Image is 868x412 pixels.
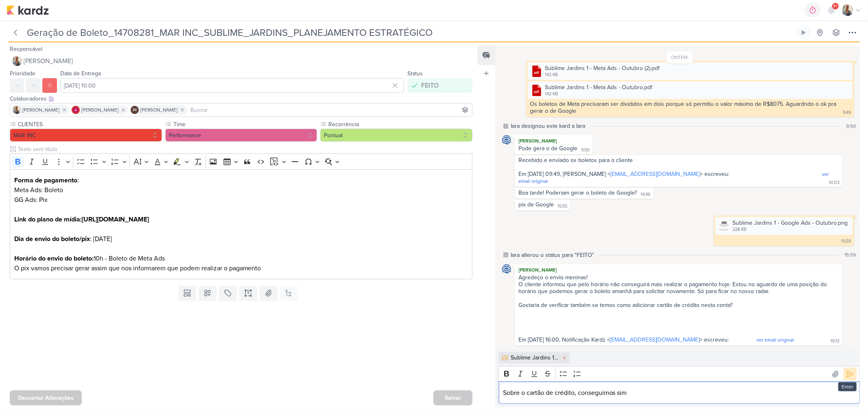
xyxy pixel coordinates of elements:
label: Responsável [10,46,42,53]
label: Status [407,70,423,77]
div: Sublime Jardins 1 - Meta Ads - Outubro (2).pdf [528,62,853,80]
div: [PERSON_NAME] [516,266,841,274]
span: : [14,176,79,184]
div: 9:50 [581,147,590,153]
strong: Forma de pagamento [14,176,77,184]
div: Iara designou este kard a Iara [511,122,585,130]
div: Sublime Jardins 1 - Meta Ads - Outubro (2).pdf [545,64,660,72]
span: [PERSON_NAME] [140,106,177,114]
div: 9:50 [846,123,856,130]
label: Data de Entrega [60,70,101,77]
img: Iara Santos [842,4,853,16]
div: Pode gera o de Google [518,145,577,152]
button: [PERSON_NAME] [10,54,472,68]
img: Alessandra Gomes [72,106,80,114]
span: : [DATE] [14,235,112,243]
span: 10h - Boleto de Meta Ads [14,254,165,263]
div: Este log é visível à todos no kard [503,124,508,129]
button: MAR INC [10,129,162,142]
div: 142 KB [545,91,652,97]
span: GG Ads: Pix [14,196,48,204]
label: Prioridade [10,70,35,77]
span: Recebido e enviado os boletos para o cliente Em [DATE] 09:49, [PERSON_NAME] < > escreveu: [518,157,820,178]
div: 10:03 [829,180,840,186]
img: Caroline Traven De Andrade [502,264,512,274]
div: Sublime Jardins 1 - Google Ads - Outubro.png [715,217,853,234]
div: Editor editing area: main [10,169,472,280]
a: [URL][DOMAIN_NAME] [82,215,149,224]
span: [PERSON_NAME] [24,56,73,66]
div: Enter [838,382,857,391]
a: [EMAIL_ADDRESS][DOMAIN_NAME] [610,336,700,343]
div: Boa tarde! Poderiam gerar o boleto de Google? [518,189,637,196]
input: Texto sem título [16,145,472,153]
span: [PERSON_NAME] [22,106,59,114]
div: 14:46 [641,191,650,198]
div: Sublime Jardins 1 - Meta Ads - Outubro.pdf [528,81,853,99]
div: 15:55 [558,203,567,210]
span: [PERSON_NAME] [81,106,118,114]
button: Pontual [320,129,472,142]
div: 228 KB [732,226,848,233]
div: Sublime Jardins 1 - Google Ads - Outubro.png [732,219,848,227]
img: Caroline Traven De Andrade [502,135,512,145]
div: Sublime Jardins 1 - Meta Ads - Outubro.pdf [545,83,652,92]
a: [EMAIL_ADDRESS][DOMAIN_NAME] [610,171,700,178]
div: Colaboradores [10,94,472,103]
div: Editor toolbar [10,153,472,169]
span: O pix vamos precisar gerar assim que nos informarem que podem realizar o pagamento [14,264,261,272]
strong: Link do plano de mídia: [14,215,82,224]
div: pix de Google [518,201,554,208]
input: Select a date [60,78,404,93]
div: Os boletos de Meta precisaram ser divididos em dois porque só permitiu o valor máximo de R$8075. ... [530,101,838,114]
input: Buscar [189,105,470,115]
div: Iara alterou o status para "FEITO" [511,251,594,259]
strong: Horário do envio do boleto: [14,254,94,263]
div: Isabella Machado Guimarães [131,106,139,114]
div: 9:49 [843,110,851,116]
button: FEITO [407,78,472,93]
div: [PERSON_NAME] [516,137,591,145]
div: Editor editing area: main [498,381,860,404]
div: Sublime Jardins 1 - Google Ads - Outubro - 2 envio.png [511,353,560,362]
div: Ligar relógio [800,29,807,36]
label: Time [173,120,317,129]
span: ver email original [756,337,794,343]
button: Performance [165,129,317,142]
p: Sobre o cartão de crédito, conseguimos sim [503,388,856,398]
div: 15:59 [844,251,856,259]
label: CLIENTES [17,120,162,129]
span: Agredeço o envio meninas! O cliente informou que pelo horário não conseguirá mais realizar o paga... [518,274,829,343]
strong: Dia de envio do boleto/pix [14,235,90,243]
label: Recorrência [328,120,472,129]
img: rB487ZmAS7JefjWNCorWH4XeflMspWwXdtkRij09.png [719,220,730,232]
img: kardz.app [7,5,49,15]
input: Kard Sem Título [24,25,795,40]
div: Este log é visível à todos no kard [503,252,508,257]
div: 15:59 [841,238,851,245]
div: FEITO [421,81,439,90]
img: Iara Santos [12,56,22,66]
p: IM [133,108,137,112]
div: Editor toolbar [498,366,860,382]
span: 9+ [833,3,838,9]
div: 16:12 [831,338,840,344]
img: Iara Santos [13,106,21,114]
span: Meta Ads: Boleto [14,186,63,194]
div: 142 KB [545,72,660,78]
